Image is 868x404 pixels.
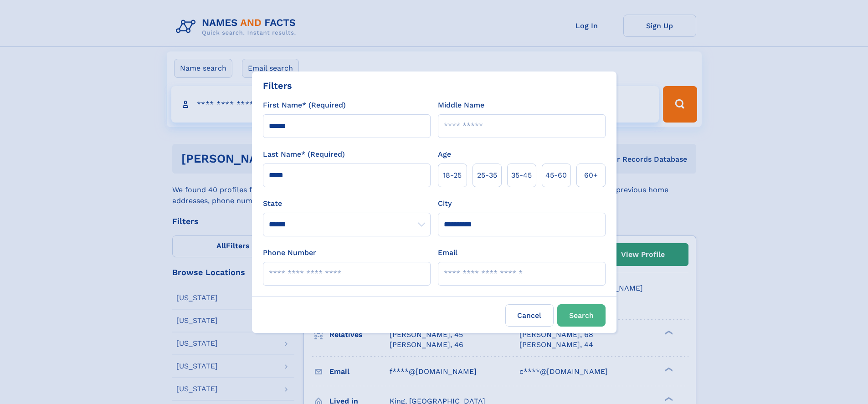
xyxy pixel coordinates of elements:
[584,170,598,181] span: 60+
[557,304,606,327] button: Search
[477,170,497,181] span: 25‑35
[443,170,462,181] span: 18‑25
[438,198,452,209] label: City
[511,170,532,181] span: 35‑45
[263,198,431,209] label: State
[263,247,316,258] label: Phone Number
[438,149,451,160] label: Age
[263,79,292,92] div: Filters
[438,247,457,258] label: Email
[263,100,346,111] label: First Name* (Required)
[438,100,484,111] label: Middle Name
[545,170,567,181] span: 45‑60
[505,304,554,327] label: Cancel
[263,149,345,160] label: Last Name* (Required)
